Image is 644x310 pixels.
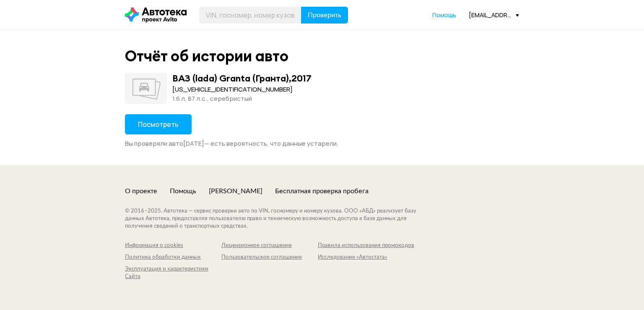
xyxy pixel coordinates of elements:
[172,85,312,94] div: [US_VEHICLE_IDENTIFICATION_NUMBER]
[125,265,221,281] a: Эксплуатация и характеристики Сайта
[125,242,221,250] a: Информация о cookies
[138,120,179,129] span: Посмотреть
[308,12,341,18] span: Проверить
[318,254,414,261] a: Исследование «Автостата»
[125,47,288,65] div: Отчёт об истории авто
[301,7,348,24] button: Проверить
[318,242,414,250] a: Правила использования промокодов
[469,11,519,19] div: [EMAIL_ADDRESS][DOMAIN_NAME]
[172,73,312,84] div: ВАЗ (lada) Granta (Гранта) , 2017
[172,94,312,103] div: 1.6 л, 87 л.c., серебристый
[125,208,433,230] div: © 2016– 2025 . Автотека — сервис проверки авто по VIN, госномеру и номеру кузова. ООО «АБД» реали...
[125,187,157,196] a: О проекте
[209,187,262,196] a: [PERSON_NAME]
[125,139,519,148] div: Вы проверяли авто [DATE] — есть вероятность, что данные устарели.
[170,187,196,196] a: Помощь
[199,7,301,24] input: VIN, госномер, номер кузова
[221,242,318,250] a: Лицензионное соглашение
[125,114,192,134] button: Посмотреть
[125,254,221,261] a: Политика обработки данных
[432,11,456,19] a: Помощь
[275,187,369,196] a: Бесплатная проверка пробега
[221,254,318,261] a: Пользовательское соглашение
